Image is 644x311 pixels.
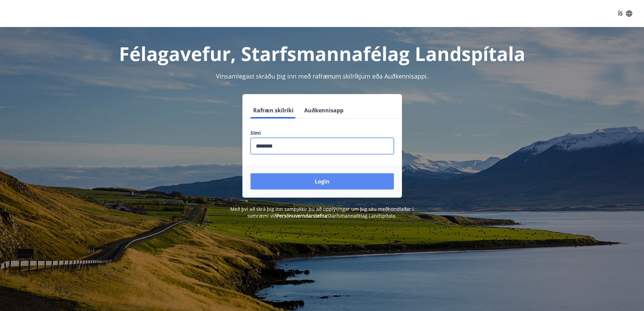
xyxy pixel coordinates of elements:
label: Sími [251,130,394,136]
button: ÍS [614,7,636,20]
button: Rafræn skilríki [251,102,296,118]
span: Með því að skrá þig inn samþykkir þú að upplýsingar um þig séu meðhöndlaðar í samræmi við Starfsm... [230,206,414,219]
button: Auðkennisapp [302,102,346,118]
h1: Félagavefur, Starfsmannafélag Landspítala [87,41,557,66]
a: Persónuverndarstefna [277,213,327,219]
span: Vinsamlegast skráðu þig inn með rafrænum skilríkjum eða Auðkennisappi. [216,72,428,80]
button: Login [251,173,394,190]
